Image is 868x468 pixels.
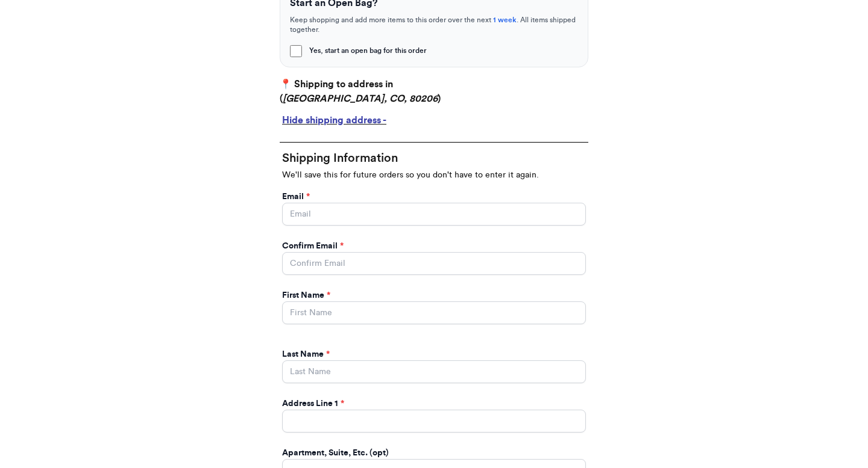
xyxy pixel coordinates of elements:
[282,289,330,301] label: First Name
[282,191,310,203] label: Email
[290,15,578,34] p: Keep shopping and add more items to this order over the next . All items shipped together.
[282,447,389,459] label: Apartment, Suite, Etc. (opt)
[282,240,344,252] label: Confirm Email
[282,113,586,128] div: Hide shipping address -
[282,360,586,383] input: Last Name
[290,45,302,57] input: Yes, start an open bag for this order
[280,77,588,106] p: 📍 Shipping to address in ( )
[493,16,517,23] span: 1 week
[282,348,330,360] label: Last Name
[283,94,438,103] em: [GEOGRAPHIC_DATA], CO, 80206
[309,46,427,55] span: Yes, start an open bag for this order
[282,252,586,275] input: Confirm Email
[282,203,586,226] input: Email
[282,301,586,324] input: First Name
[282,398,344,410] label: Address Line 1
[282,169,586,181] p: We'll save this for future orders so you don't have to enter it again.
[282,150,586,167] h2: Shipping Information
